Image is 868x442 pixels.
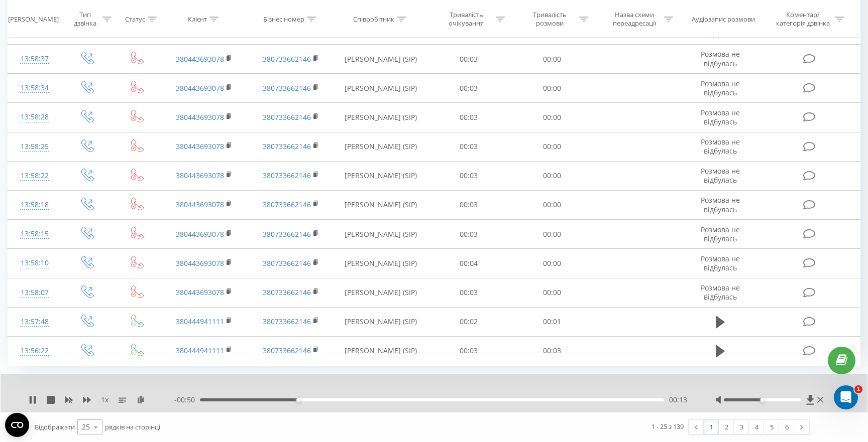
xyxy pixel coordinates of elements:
td: 00:03 [427,336,510,365]
td: 00:03 [427,103,510,132]
div: 25 [82,422,90,432]
a: 2 [719,420,734,434]
td: 00:03 [427,74,510,103]
td: 00:03 [427,278,510,307]
div: 13:56:22 [18,341,51,361]
a: 380733662146 [263,346,311,355]
td: 00:00 [510,278,594,307]
td: 00:00 [510,132,594,161]
td: [PERSON_NAME] (SIP) [334,132,427,161]
span: Розмова не відбулась [701,108,740,126]
iframe: Intercom live chat [834,385,858,409]
div: Бізнес номер [263,15,304,23]
div: 13:58:07 [18,283,51,303]
td: 00:03 [427,132,510,161]
span: - 00:50 [174,395,200,405]
td: 00:03 [510,336,594,365]
a: 380444941111 [176,317,224,326]
a: 380443693078 [176,112,224,122]
td: 00:02 [427,307,510,336]
a: 1 [704,420,719,434]
td: 00:00 [510,103,594,132]
a: 5 [764,420,779,434]
div: Тривалість розмови [523,11,577,28]
a: 6 [779,420,794,434]
span: Розмова не відбулась [701,283,740,302]
td: [PERSON_NAME] (SIP) [334,220,427,249]
td: [PERSON_NAME] (SIP) [334,74,427,103]
a: 380443693078 [176,171,224,180]
div: Accessibility label [761,398,765,402]
div: 13:58:34 [18,78,51,98]
td: [PERSON_NAME] (SIP) [334,190,427,219]
td: [PERSON_NAME] (SIP) [334,161,427,190]
div: Accessibility label [296,398,300,402]
a: 380733662146 [263,287,311,297]
div: 13:58:18 [18,195,51,215]
a: 380443693078 [176,229,224,239]
span: Розмова не відбулась [701,166,740,185]
div: 1 - 25 з 139 [652,421,684,431]
td: 00:03 [427,220,510,249]
td: 00:03 [427,161,510,190]
td: [PERSON_NAME] (SIP) [334,278,427,307]
a: 380733662146 [263,200,311,209]
td: 00:03 [427,190,510,219]
td: [PERSON_NAME] (SIP) [334,45,427,74]
div: 13:58:28 [18,107,51,127]
td: 00:00 [510,45,594,74]
div: Тип дзвінка [70,11,100,28]
div: Тривалість очікування [440,11,493,28]
span: рядків на сторінці [105,422,160,431]
td: 00:00 [510,220,594,249]
span: Розмова не відбулась [701,225,740,243]
td: [PERSON_NAME] (SIP) [334,249,427,278]
a: 380443693078 [176,54,224,64]
span: 1 [854,385,862,393]
td: 00:01 [510,307,594,336]
td: 00:00 [510,74,594,103]
div: Аудіозапис розмови [692,15,755,23]
a: 380733662146 [263,229,311,239]
a: 3 [734,420,749,434]
a: 380443693078 [176,287,224,297]
span: 00:13 [669,395,687,405]
a: 380733662146 [263,258,311,268]
td: 00:00 [510,249,594,278]
span: Відображати [35,422,75,431]
a: 380733662146 [263,112,311,122]
span: Розмова не відбулась [701,195,740,214]
span: 1 x [101,395,108,405]
a: 380733662146 [263,317,311,326]
div: 13:58:37 [18,49,51,69]
a: 380733662146 [263,83,311,93]
a: 380733662146 [263,141,311,151]
td: 00:04 [427,249,510,278]
td: [PERSON_NAME] (SIP) [334,307,427,336]
div: Співробітник [353,15,394,23]
div: 13:58:25 [18,137,51,157]
div: 13:58:15 [18,224,51,244]
div: Назва схеми переадресації [608,11,662,28]
td: 00:00 [510,190,594,219]
a: 380443693078 [176,200,224,209]
div: 13:57:48 [18,312,51,332]
div: Коментар/категорія дзвінка [774,11,832,28]
a: 380443693078 [176,141,224,151]
td: 00:00 [510,161,594,190]
td: [PERSON_NAME] (SIP) [334,336,427,365]
div: 13:58:10 [18,253,51,273]
a: 380443693078 [176,83,224,93]
button: Open CMP widget [5,413,29,437]
a: 380443693078 [176,258,224,268]
div: 13:58:22 [18,166,51,186]
a: 380444941111 [176,346,224,355]
a: 380733662146 [263,54,311,64]
a: 380733662146 [263,171,311,180]
span: Розмова не відбулась [701,49,740,68]
div: [PERSON_NAME] [8,15,59,23]
td: 00:03 [427,45,510,74]
span: Розмова не відбулась [701,79,740,97]
div: Клієнт [188,15,207,23]
span: Розмова не відбулась [701,137,740,156]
